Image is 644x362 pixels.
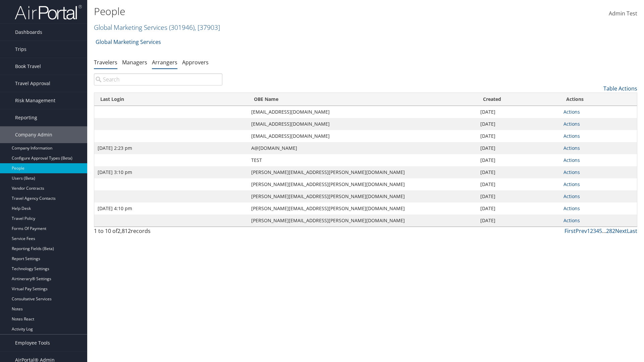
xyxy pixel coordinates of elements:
[182,59,209,66] a: Approvers
[615,227,627,235] a: Next
[477,178,560,190] td: [DATE]
[565,227,576,235] a: First
[563,145,580,151] a: Actions
[563,181,580,187] a: Actions
[477,106,560,118] td: [DATE]
[477,166,560,178] td: [DATE]
[94,23,220,32] a: Global Marketing Services
[248,142,477,154] td: A@[DOMAIN_NAME]
[603,85,637,92] a: Table Actions
[576,227,587,235] a: Prev
[94,202,248,215] td: [DATE] 4:10 pm
[609,10,637,17] span: Admin Test
[477,202,560,215] td: [DATE]
[627,227,637,235] a: Last
[477,118,560,130] td: [DATE]
[94,93,248,106] th: Last Login: activate to sort column ascending
[596,227,599,235] a: 4
[609,3,637,24] a: Admin Test
[560,93,637,106] th: Actions
[248,178,477,190] td: [PERSON_NAME][EMAIL_ADDRESS][PERSON_NAME][DOMAIN_NAME]
[169,23,195,32] span: ( 301946 )
[15,109,37,126] span: Reporting
[563,169,580,175] a: Actions
[599,227,602,235] a: 5
[477,154,560,166] td: [DATE]
[15,335,50,351] span: Employee Tools
[248,154,477,166] td: TEST
[477,142,560,154] td: [DATE]
[96,35,161,49] a: Global Marketing Services
[602,227,606,235] span: …
[477,93,560,106] th: Created: activate to sort column ascending
[15,4,82,20] img: airportal-logo.png
[117,227,131,235] span: 2,812
[563,121,580,127] a: Actions
[563,109,580,115] a: Actions
[563,133,580,139] a: Actions
[248,202,477,215] td: [PERSON_NAME][EMAIL_ADDRESS][PERSON_NAME][DOMAIN_NAME]
[94,227,222,238] div: 1 to 10 of records
[606,227,615,235] a: 282
[15,92,55,109] span: Risk Management
[15,126,52,143] span: Company Admin
[94,166,248,178] td: [DATE] 3:10 pm
[94,73,222,85] input: Search
[587,227,590,235] a: 1
[563,205,580,212] a: Actions
[15,41,26,58] span: Trips
[94,4,456,18] h1: People
[15,58,41,75] span: Book Travel
[563,193,580,199] a: Actions
[15,24,42,41] span: Dashboards
[195,23,220,32] span: , [ 37903 ]
[248,166,477,178] td: [PERSON_NAME][EMAIL_ADDRESS][PERSON_NAME][DOMAIN_NAME]
[248,118,477,130] td: [EMAIL_ADDRESS][DOMAIN_NAME]
[593,227,596,235] a: 3
[248,130,477,142] td: [EMAIL_ADDRESS][DOMAIN_NAME]
[94,142,248,154] td: [DATE] 2:23 pm
[477,215,560,227] td: [DATE]
[248,93,477,106] th: OBE Name: activate to sort column ascending
[248,215,477,227] td: [PERSON_NAME][EMAIL_ADDRESS][PERSON_NAME][DOMAIN_NAME]
[152,59,177,66] a: Arrangers
[15,75,50,92] span: Travel Approval
[563,157,580,163] a: Actions
[248,190,477,202] td: [PERSON_NAME][EMAIL_ADDRESS][PERSON_NAME][DOMAIN_NAME]
[563,217,580,224] a: Actions
[122,59,147,66] a: Managers
[94,59,117,66] a: Travelers
[248,106,477,118] td: [EMAIL_ADDRESS][DOMAIN_NAME]
[477,130,560,142] td: [DATE]
[477,190,560,202] td: [DATE]
[590,227,593,235] a: 2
